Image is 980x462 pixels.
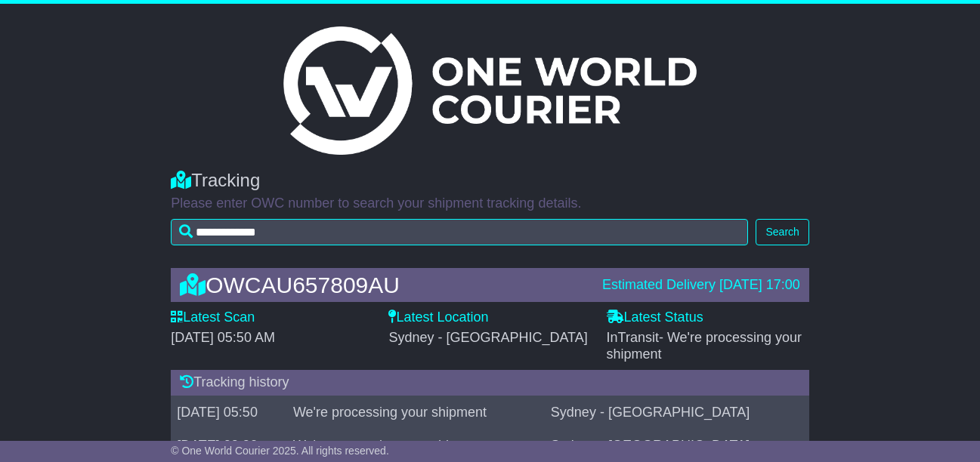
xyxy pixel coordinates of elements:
[171,330,275,345] span: [DATE] 05:50 AM
[171,196,809,212] p: Please enter OWC number to search your shipment tracking details.
[545,396,809,429] td: Sydney - [GEOGRAPHIC_DATA]
[172,273,595,297] div: OWCAU657809AU
[388,310,488,326] label: Latest Location
[287,396,545,429] td: We're processing your shipment
[171,310,255,326] label: Latest Scan
[545,429,809,462] td: Sydney - [GEOGRAPHIC_DATA]
[171,396,287,429] td: [DATE] 05:50
[607,310,703,326] label: Latest Status
[756,219,808,245] button: Search
[607,330,802,362] span: InTransit
[171,445,389,457] span: © One World Courier 2025. All rights reserved.
[388,330,587,345] span: Sydney - [GEOGRAPHIC_DATA]
[171,429,287,462] td: [DATE] 23:32
[602,277,800,294] div: Estimated Delivery [DATE] 17:00
[283,26,696,155] img: Light
[171,370,809,396] div: Tracking history
[607,330,802,362] span: - We're processing your shipment
[171,170,809,192] div: Tracking
[287,429,545,462] td: We're processing your shipment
